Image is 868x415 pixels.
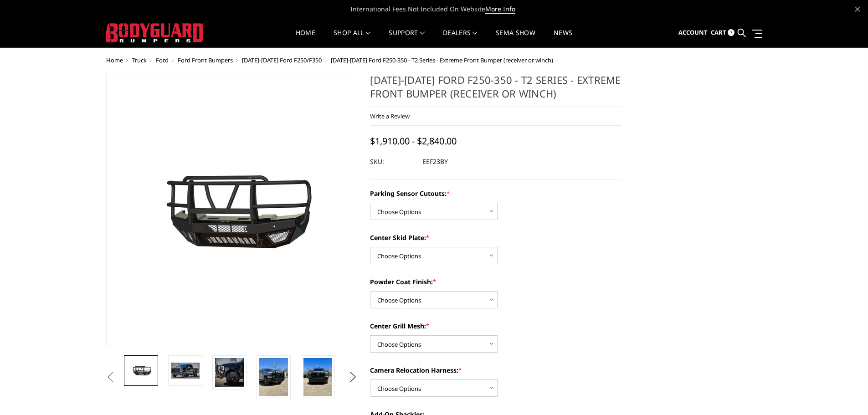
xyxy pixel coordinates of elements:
a: 2023-2025 Ford F250-350 - T2 Series - Extreme Front Bumper (receiver or winch) [106,73,358,346]
label: Parking Sensor Cutouts: [370,189,621,198]
a: Cart 7 [711,20,734,45]
label: Center Skid Plate: [370,233,621,242]
a: News [554,30,572,47]
a: Home [296,30,315,47]
span: Cart [711,28,726,36]
a: Write a Review [370,112,410,120]
img: 2023-2025 Ford F250-350 - T2 Series - Extreme Front Bumper (receiver or winch) [303,358,332,396]
iframe: Chat Widget [822,371,868,415]
a: More Info [485,5,515,14]
button: Previous [104,370,118,384]
a: Dealers [443,30,478,47]
span: [DATE]-[DATE] Ford F250-350 - T2 Series - Extreme Front Bumper (receiver or winch) [331,56,553,64]
a: SEMA Show [496,30,535,47]
button: Next [346,370,360,384]
a: Home [106,56,123,64]
h1: [DATE]-[DATE] Ford F250-350 - T2 Series - Extreme Front Bumper (receiver or winch) [370,73,621,107]
a: Ford [156,56,169,64]
a: [DATE]-[DATE] Ford F250/F350 [242,56,322,64]
span: 7 [728,29,734,36]
span: Account [678,28,708,36]
dd: EEF23BY [422,154,448,170]
a: Support [389,30,425,47]
label: Powder Coat Finish: [370,277,621,287]
img: BODYGUARD BUMPERS [106,23,204,42]
img: 2023-2025 Ford F250-350 - T2 Series - Extreme Front Bumper (receiver or winch) [171,363,200,378]
label: Camera Relocation Harness: [370,365,621,375]
img: 2023-2025 Ford F250-350 - T2 Series - Extreme Front Bumper (receiver or winch) [215,358,244,387]
a: shop all [334,30,370,47]
dt: SKU: [370,154,416,170]
label: Center Grill Mesh: [370,321,621,331]
img: 2023-2025 Ford F250-350 - T2 Series - Extreme Front Bumper (receiver or winch) [127,363,155,379]
a: Ford Front Bumpers [178,56,233,64]
a: Truck [132,56,147,64]
a: Account [678,20,708,45]
img: 2023-2025 Ford F250-350 - T2 Series - Extreme Front Bumper (receiver or winch) [259,358,288,396]
span: $1,910.00 - $2,840.00 [370,135,457,147]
